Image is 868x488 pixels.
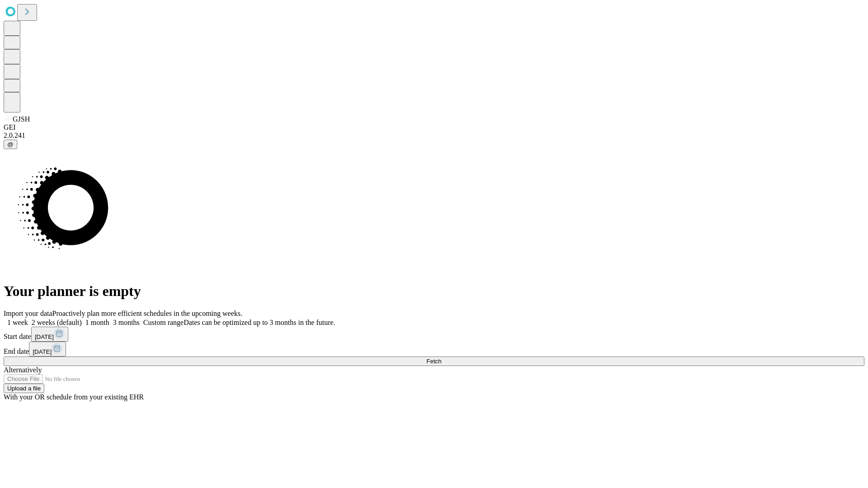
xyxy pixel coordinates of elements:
span: GJSH [13,115,30,123]
span: Dates can be optimized up to 3 months in the future. [184,319,335,326]
button: [DATE] [29,342,66,357]
span: Alternatively [4,366,42,374]
span: 1 month [85,319,109,326]
span: Import your data [4,310,52,317]
div: 2.0.241 [4,131,864,140]
span: Proactively plan more efficient schedules in the upcoming weeks. [52,310,242,317]
div: Start date [4,327,864,342]
span: @ [7,141,14,148]
span: 2 weeks (default) [32,319,82,326]
button: @ [4,140,17,149]
button: Fetch [4,357,864,366]
span: 3 months [113,319,140,326]
div: GEI [4,123,864,131]
h1: Your planner is empty [4,283,864,300]
span: Fetch [426,358,441,365]
span: [DATE] [33,348,52,355]
span: 1 week [7,319,28,326]
div: End date [4,342,864,357]
button: Upload a file [4,384,44,393]
button: [DATE] [31,327,68,342]
span: Custom range [143,319,184,326]
span: [DATE] [35,333,54,340]
span: With your OR schedule from your existing EHR [4,393,144,401]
